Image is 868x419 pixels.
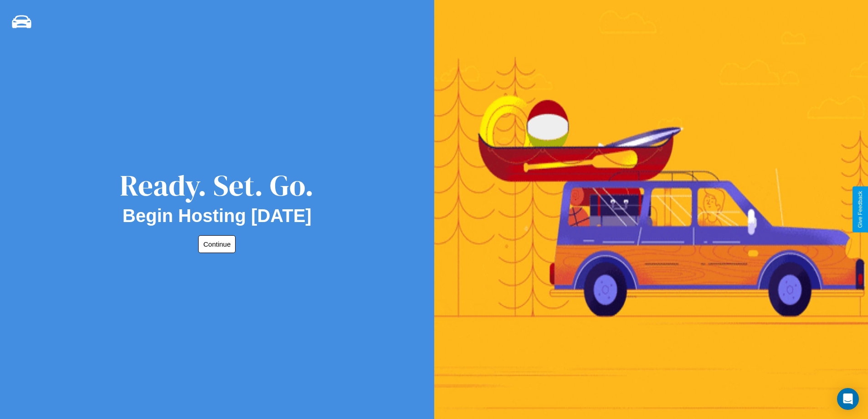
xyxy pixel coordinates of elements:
[837,388,859,410] div: Open Intercom Messenger
[198,235,236,253] button: Continue
[120,165,314,206] div: Ready. Set. Go.
[123,206,312,226] h2: Begin Hosting [DATE]
[857,191,863,228] div: Give Feedback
